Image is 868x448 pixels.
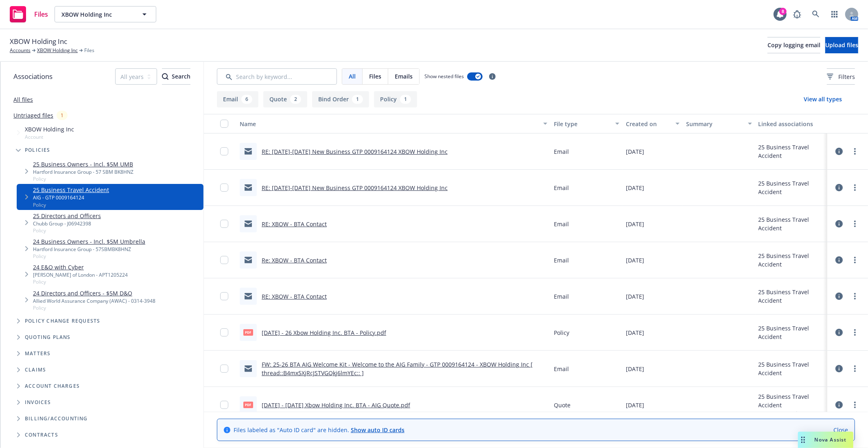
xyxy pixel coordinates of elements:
a: more [850,146,860,156]
span: Copy logging email [767,41,820,49]
span: Files [369,72,381,81]
button: File type [551,114,623,133]
div: 25 Business Travel Accident [759,251,824,269]
div: Chubb Group - J06942398 [33,220,101,227]
a: RE: [DATE]-[DATE] New Business GTP 0009164124 XBOW Holding Inc [262,148,448,155]
input: Toggle Row Selected [220,365,228,373]
a: [DATE] - [DATE] Xbow Holding Inc. BTA - AIG Quote.pdf [262,401,410,409]
input: Toggle Row Selected [220,401,228,409]
div: 25 BTA & Foreign PKG [759,409,824,418]
span: Filters [827,72,855,81]
a: Report a Bug [789,6,805,22]
button: View all types [791,91,855,107]
span: Files [84,47,94,54]
span: Upload files [825,41,858,49]
span: Nova Assist [815,436,847,443]
span: Matters [25,351,50,356]
span: Email [554,147,569,156]
input: Search by keyword... [217,68,337,85]
div: 1 [352,95,363,104]
span: Email [554,292,569,301]
a: Re: XBOW - BTA Contact [262,256,327,264]
span: Email [554,184,569,192]
span: [DATE] [626,328,644,337]
span: Email [554,220,569,228]
div: Allied World Assurance Company (AWAC) - 0314-3948 [33,297,155,304]
a: RE: [DATE]-[DATE] New Business GTP 0009164124 XBOW Holding Inc [262,184,448,192]
span: Policy change requests [25,319,100,323]
a: All files [13,96,33,103]
span: Policy [33,227,101,234]
span: Contracts [25,433,58,437]
button: Filters [827,68,855,85]
button: Nova Assist [798,432,853,448]
button: Name [236,114,551,133]
button: Copy logging email [767,37,820,53]
span: Account charges [25,384,80,389]
span: Billing/Accounting [25,416,88,421]
span: XBOW Holding Inc [25,125,74,133]
div: [PERSON_NAME] of London - APT1205224 [33,271,128,278]
a: more [850,291,860,301]
div: 8 [779,8,787,15]
a: more [850,183,860,192]
a: XBOW Holding Inc [37,47,78,54]
div: 1 [400,95,411,104]
span: [DATE] [626,147,644,156]
button: Upload files [825,37,858,53]
div: Search [162,69,190,84]
span: Files [34,11,48,17]
a: Switch app [826,6,843,22]
div: AIG - GTP 0009164124 [33,194,109,201]
span: Associations [13,71,52,82]
div: Created on [626,120,671,128]
div: 25 Business Travel Accident [759,392,824,409]
span: Invoices [25,400,51,405]
span: Email [554,365,569,373]
span: All [349,72,356,81]
span: [DATE] [626,220,644,228]
a: 24 Directors and Officers - $5M D&O [33,289,155,297]
span: pdf [243,402,253,408]
a: 25 Directors and Officers [33,212,101,220]
div: Tree Example [0,123,203,411]
div: Linked associations [759,120,824,128]
div: 1 [57,111,68,120]
span: Quoting plans [25,335,71,340]
div: 25 Business Travel Accident [759,288,824,305]
button: Email [217,91,258,107]
span: [DATE] [626,365,644,373]
span: Policy [33,253,145,260]
span: [DATE] [626,292,644,301]
div: Name [240,120,538,128]
button: Summary [683,114,755,133]
span: XBOW Holding Inc [10,36,67,47]
a: 25 Business Owners - Incl. $5M UMB [33,160,133,168]
input: Select all [220,120,228,128]
button: SearchSearch [162,68,190,85]
a: RE: XBOW - BTA Contact [262,293,327,300]
button: Policy [374,91,417,107]
span: Policy [33,175,133,182]
span: [DATE] [626,401,644,409]
span: Policy [33,278,128,285]
a: more [850,255,860,265]
a: Close [833,426,848,434]
input: Toggle Row Selected [220,147,228,155]
span: Policies [25,148,50,153]
svg: Search [162,73,168,80]
a: Show auto ID cards [351,426,404,434]
input: Toggle Row Selected [220,184,228,192]
a: 25 Business Travel Accident [33,186,109,194]
span: Show nested files [424,73,464,80]
a: more [850,400,860,410]
input: Toggle Row Selected [220,220,228,228]
span: Emails [395,72,413,81]
a: more [850,219,860,229]
span: Policy [33,304,155,311]
a: FW: 25-26 BTA AIG Welcome Kit - Welcome to the AIG Family - GTP 0009164124 - XBOW Holding Inc [ t... [262,361,533,377]
span: Email [554,256,569,264]
button: XBOW Holding Inc [55,6,156,22]
a: more [850,328,860,337]
div: File type [554,120,610,128]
